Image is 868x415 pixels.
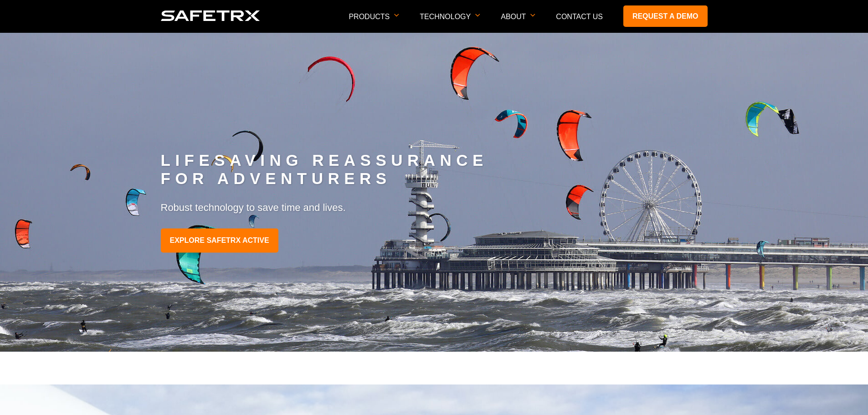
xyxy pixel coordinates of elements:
img: logo SafeTrx [161,10,260,21]
p: Products [349,13,399,32]
a: Request a demo [623,5,708,27]
h2: LIFESAVING REASSURANCE FOR ADVENTURERS [161,152,708,188]
p: About [501,13,535,32]
a: Contact Us [556,13,603,20]
p: Technology [420,13,480,32]
img: arrow icon [530,14,535,17]
a: EXPLORE SAFETRX ACTIVE [161,229,278,253]
img: arrow icon [394,14,399,17]
p: Robust technology to save time and lives. [161,201,708,215]
img: arrow icon [475,14,480,17]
